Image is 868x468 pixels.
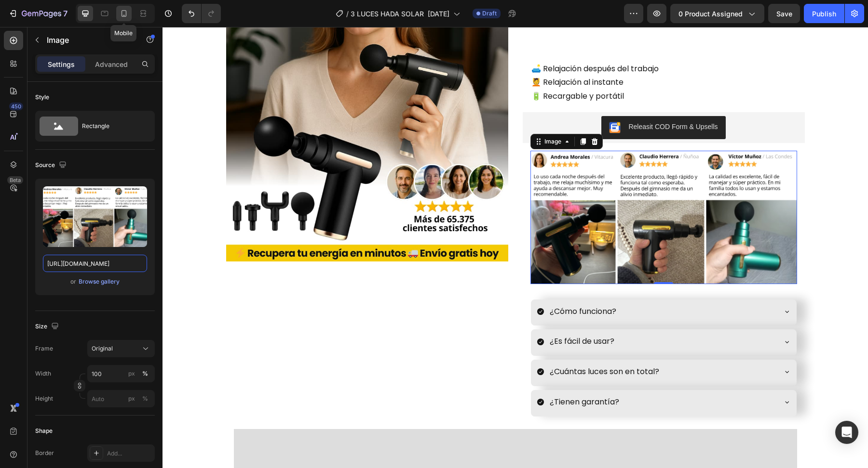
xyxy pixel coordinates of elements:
[139,368,151,379] button: px
[35,449,54,457] div: Border
[95,59,128,69] p: Advanced
[678,9,743,19] span: 0 product assigned
[87,390,155,407] input: px%
[9,103,23,110] div: 450
[368,124,635,257] img: Copia-de-Carolina-Lo-pez-Maipu-3.jpg
[7,176,23,184] div: Beta
[139,393,151,404] button: px
[380,110,401,119] div: Image
[82,115,141,137] div: Rectangle
[346,9,349,19] span: /
[387,308,452,322] p: ¿Es fácil de usar?
[35,159,68,172] div: Source
[776,10,792,18] span: Save
[79,277,120,286] div: Browse gallery
[182,4,221,23] div: Undo/Redo
[87,365,155,382] input: px%
[466,95,555,105] div: Releasit COD Form & Upsells
[126,368,137,379] button: %
[142,394,148,403] div: %
[369,49,634,77] p: 💆 Relajación al instante 🔋 Recargable y portátil
[4,4,72,23] button: 7
[35,344,53,353] label: Frame
[35,93,49,102] div: Style
[126,393,137,404] button: %
[768,4,800,23] button: Save
[387,338,497,352] p: ¿Cuántas luces son en total?
[447,95,458,106] img: CKKYs5695_ICEAE=.webp
[35,427,53,435] div: Shape
[35,394,53,403] label: Height
[78,277,120,286] button: Browse gallery
[92,344,113,353] span: Original
[128,369,135,378] div: px
[387,368,457,382] p: ¿Tienen garantía?
[835,421,858,444] div: Open Intercom Messenger
[812,9,836,19] div: Publish
[369,35,634,49] p: 🛋️ Relajación después del trabajo
[48,59,75,69] p: Settings
[87,340,155,357] button: Original
[35,320,61,333] div: Size
[804,4,844,23] button: Publish
[670,4,764,23] button: 0 product assigned
[128,394,135,403] div: px
[163,27,868,468] iframe: Design area
[35,369,51,378] label: Width
[351,9,449,19] span: 3 LUCES HADA SOLAR [DATE]
[43,186,147,247] img: preview-image
[439,89,563,112] button: Releasit COD Form & Upsells
[482,9,497,18] span: Draft
[142,369,148,378] div: %
[47,34,129,46] p: Image
[63,8,68,19] p: 7
[368,34,635,78] div: Rich Text Editor. Editing area: main
[70,276,76,287] span: or
[43,255,147,272] input: https://example.com/image.jpg
[107,449,152,458] div: Add...
[387,278,454,292] p: ¿Cómo funciona?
